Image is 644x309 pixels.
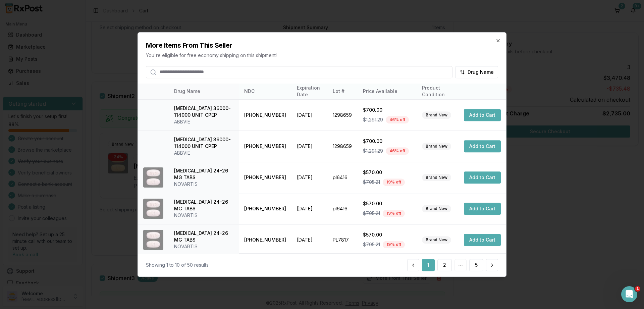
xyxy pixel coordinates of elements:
td: [DATE] [291,162,327,193]
button: Add to Cart [464,171,501,184]
p: You're eligible for free economy shipping on this shipment! [146,52,498,59]
button: 5 [469,259,483,271]
div: Brand New [422,205,451,212]
div: 46 % off [386,116,409,123]
td: [DATE] [291,100,327,131]
div: [MEDICAL_DATA] 24-26 MG TABS [174,199,233,212]
td: [DATE] [291,224,327,256]
td: [DATE] [291,193,327,224]
button: Add to Cart [464,109,501,121]
td: [PHONE_NUMBER] [239,162,291,193]
span: $1,291.29 [363,148,383,154]
div: [MEDICAL_DATA] 24-26 MG TABS [174,230,233,243]
div: Brand New [422,236,451,244]
button: Add to Cart [464,234,501,246]
th: NDC [239,84,291,100]
td: [PHONE_NUMBER] [239,100,291,131]
button: Add to Cart [464,140,501,152]
th: Drug Name [169,84,239,100]
div: NOVARTIS [174,243,233,250]
span: $705.21 [363,210,380,217]
div: ABBVIE [174,118,233,125]
span: 1 [635,286,640,292]
div: 46 % off [386,147,409,155]
img: Entresto 24-26 MG TABS [143,230,163,250]
img: Creon 36000-114000 UNIT CPEP [143,136,163,156]
div: ABBVIE [174,150,233,156]
div: NOVARTIS [174,212,233,219]
td: 1298659 [327,100,358,131]
img: Entresto 24-26 MG TABS [143,199,163,219]
div: Showing 1 to 10 of 50 results [146,262,209,268]
div: [MEDICAL_DATA] 24-26 MG TABS [174,167,233,181]
td: [PHONE_NUMBER] [239,193,291,224]
td: [DATE] [291,131,327,162]
div: $700.00 [363,138,411,145]
td: pl6416 [327,162,358,193]
div: $700.00 [363,107,411,113]
div: [MEDICAL_DATA] 36000-114000 UNIT CPEP [174,105,233,118]
img: Entresto 24-26 MG TABS [143,167,163,188]
img: Creon 36000-114000 UNIT CPEP [143,105,163,125]
span: Drug Name [468,69,494,75]
iframe: Intercom live chat [621,286,637,302]
div: Brand New [422,111,451,119]
div: $570.00 [363,169,411,176]
div: 19 % off [383,178,405,186]
button: 1 [422,259,435,271]
div: 19 % off [383,241,405,248]
th: Expiration Date [291,84,327,100]
td: PL7817 [327,224,358,256]
span: $705.21 [363,179,380,186]
div: $570.00 [363,200,411,207]
button: Drug Name [455,66,498,78]
h2: More Items From This Seller [146,41,498,50]
div: [MEDICAL_DATA] 36000-114000 UNIT CPEP [174,136,233,150]
td: [PHONE_NUMBER] [239,131,291,162]
th: Product Condition [417,84,459,100]
div: NOVARTIS [174,181,233,188]
td: 1298659 [327,131,358,162]
div: 19 % off [383,210,405,217]
td: [PHONE_NUMBER] [239,224,291,256]
div: Brand New [422,174,451,181]
button: 2 [437,259,452,271]
div: Brand New [422,143,451,150]
span: $1,291.29 [363,116,383,123]
span: $705.21 [363,241,380,248]
td: pl6416 [327,193,358,224]
button: Add to Cart [464,203,501,215]
div: $570.00 [363,231,411,238]
th: Price Available [358,84,417,100]
th: Lot # [327,84,358,100]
